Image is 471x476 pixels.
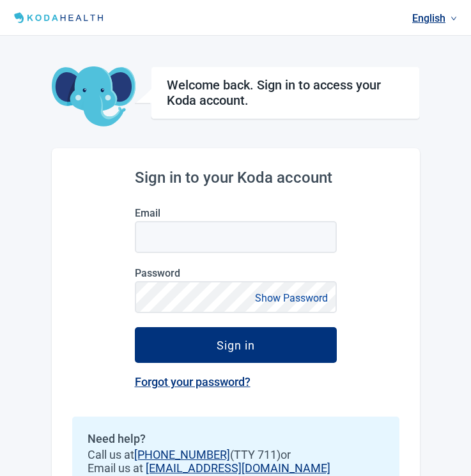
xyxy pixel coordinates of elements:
h2: Need help? [88,432,384,445]
div: Sign in [217,339,255,351]
h2: Sign in to your Koda account [135,169,337,187]
a: [EMAIL_ADDRESS][DOMAIN_NAME] [146,461,330,475]
span: down [451,15,457,22]
img: Koda Health [10,10,109,26]
button: Sign in [135,327,337,363]
label: Email [135,207,337,219]
button: Show Password [251,289,332,307]
label: Password [135,267,337,279]
span: Email us at [88,461,384,475]
a: [PHONE_NUMBER] [134,448,230,461]
h1: Welcome back. Sign in to access your Koda account. [167,77,404,108]
span: Call us at (TTY 711) or [88,448,384,461]
a: Current language: English [407,8,462,29]
a: Forgot your password? [135,375,251,388]
img: Koda Elephant [52,66,135,128]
